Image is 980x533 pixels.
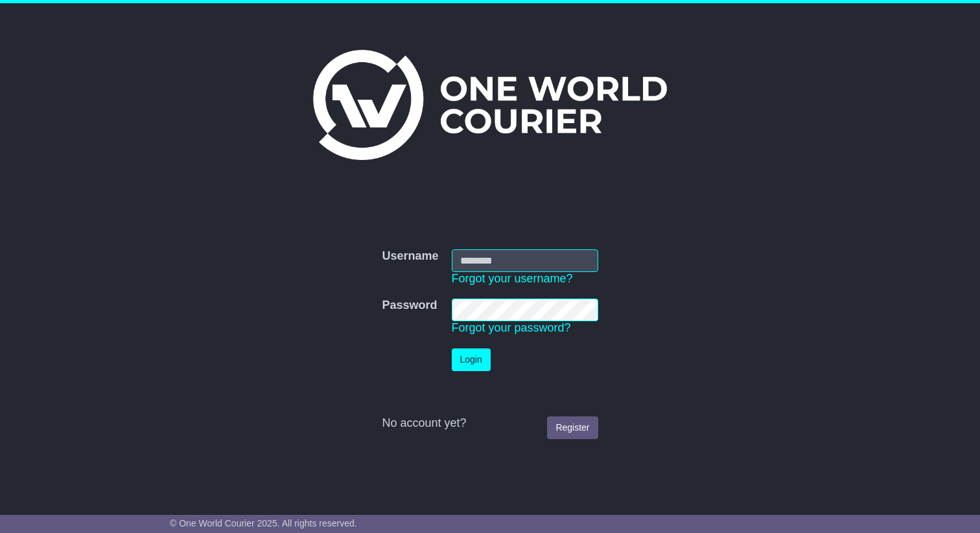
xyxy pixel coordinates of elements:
[382,249,438,264] label: Username
[170,518,357,528] span: © One World Courier 2025. All rights reserved.
[382,416,598,431] div: No account yet?
[547,416,598,439] a: Register
[452,321,571,334] a: Forgot your password?
[452,348,491,371] button: Login
[313,50,667,160] img: One World
[382,299,437,313] label: Password
[452,272,573,285] a: Forgot your username?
